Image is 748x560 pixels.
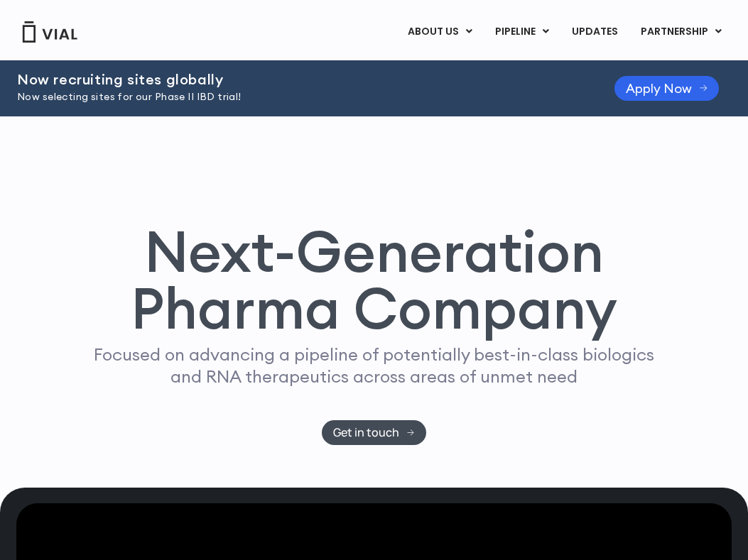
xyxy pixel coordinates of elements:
a: PIPELINEMenu Toggle [484,20,560,44]
p: Focused on advancing a pipeline of potentially best-in-class biologics and RNA therapeutics acros... [88,344,661,388]
a: Apply Now [614,76,719,101]
span: Apply Now [626,83,692,94]
span: Get in touch [333,427,399,438]
p: Now selecting sites for our Phase II IBD trial! [17,89,579,105]
a: PARTNERSHIPMenu Toggle [629,20,733,44]
h2: Now recruiting sites globally [17,72,579,87]
h1: Next-Generation Pharma Company [67,223,682,336]
a: ABOUT USMenu Toggle [396,20,483,44]
a: UPDATES [560,20,629,44]
img: Vial Logo [21,21,78,43]
a: Get in touch [322,420,426,445]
